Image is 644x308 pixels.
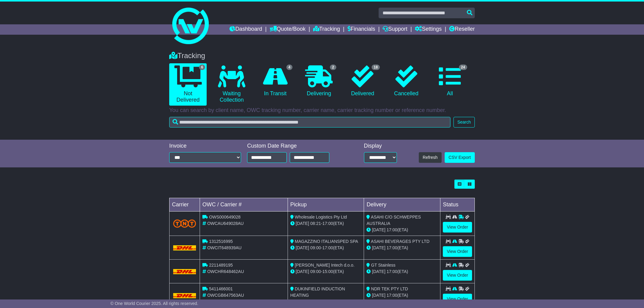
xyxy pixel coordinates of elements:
span: [DATE] [372,293,385,298]
a: CSV Export [445,152,475,163]
span: [DATE] [372,269,385,274]
span: 5411466001 [209,286,233,291]
button: Search [453,117,475,128]
a: 18 Delivered [344,63,381,99]
span: 09:00 [310,269,321,274]
a: Dashboard [229,24,262,35]
div: (ETA) [366,227,438,233]
div: Tracking [166,51,478,60]
button: Refresh [419,152,442,163]
td: Carrier [170,198,200,212]
span: 1312516995 [209,239,233,244]
div: - (ETA) [290,268,362,275]
img: DHL.png [173,293,196,298]
span: 6 [199,65,205,70]
span: 15:00 [322,269,333,274]
div: Custom Date Range [247,143,345,149]
a: View Order [443,246,472,257]
div: (ETA) [366,245,438,251]
span: [DATE] [372,245,385,250]
span: 09:00 [310,245,321,250]
span: 2211489195 [209,263,233,268]
a: 2 Delivering [300,63,338,99]
a: View Order [443,294,472,304]
a: View Order [443,270,472,281]
a: Waiting Collection [213,63,250,106]
div: - (ETA) [290,220,362,227]
span: OWCAU649028AU [207,221,244,226]
div: - (ETA) [290,299,362,305]
div: (ETA) [366,268,438,275]
a: Reseller [449,24,475,35]
img: TNT_Domestic.png [173,219,196,228]
a: Tracking [313,24,340,35]
span: OWCGB647563AU [207,293,244,298]
a: Support [383,24,407,35]
span: 17:00 [387,269,397,274]
a: Settings [415,24,442,35]
span: DUKINFIELD INDUCTION HEATING [290,286,345,298]
img: DHL.png [173,245,196,250]
span: 17:00 [387,245,397,250]
a: Quote/Book [270,24,306,35]
span: GT Stainless [371,263,395,268]
span: 17:00 [322,245,333,250]
a: 24 All [431,63,469,99]
span: 4 [286,65,293,70]
span: ASAHI C/O SCHWEPPES AUSTRALIA [366,215,421,226]
td: Pickup [288,198,364,212]
span: 17:00 [322,221,333,226]
a: 4 In Transit [257,63,294,99]
span: ASAHI BEVERAGES PTY LTD [371,239,429,244]
span: OWCIT648939AU [207,245,242,250]
td: Status [440,198,475,212]
span: NDR TEK PTY LTD [371,286,408,291]
a: Cancelled [387,63,425,99]
div: - (ETA) [290,245,362,251]
span: [DATE] [296,221,309,226]
span: [DATE] [372,227,385,232]
span: 18 [372,65,380,70]
span: [DATE] [296,245,309,250]
td: Delivery [364,198,440,212]
a: View Order [443,222,472,233]
div: Display [364,143,397,149]
td: OWC / Carrier # [200,198,288,212]
span: [PERSON_NAME] Intech d.o.o. [295,263,355,268]
div: (ETA) [366,292,438,299]
span: [DATE] [296,269,309,274]
span: MAGAZZINO ITALIANSPED SPA [295,239,358,244]
img: DHL.png [173,269,196,274]
span: OWS000649028 [209,215,241,219]
div: Invoice [169,143,241,149]
span: 17:00 [387,293,397,298]
span: 2 [330,65,336,70]
span: © One World Courier 2025. All rights reserved. [110,301,198,306]
span: Wholesale Logistics Pty Ltd [295,215,347,219]
a: Financials [348,24,375,35]
p: You can search by client name, OWC tracking number, carrier name, carrier tracking number or refe... [169,107,475,114]
span: 08:21 [310,221,321,226]
span: 24 [459,65,467,70]
a: 6 Not Delivered [169,63,207,106]
span: OWCHR648462AU [207,269,244,274]
span: 17:00 [387,227,397,232]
